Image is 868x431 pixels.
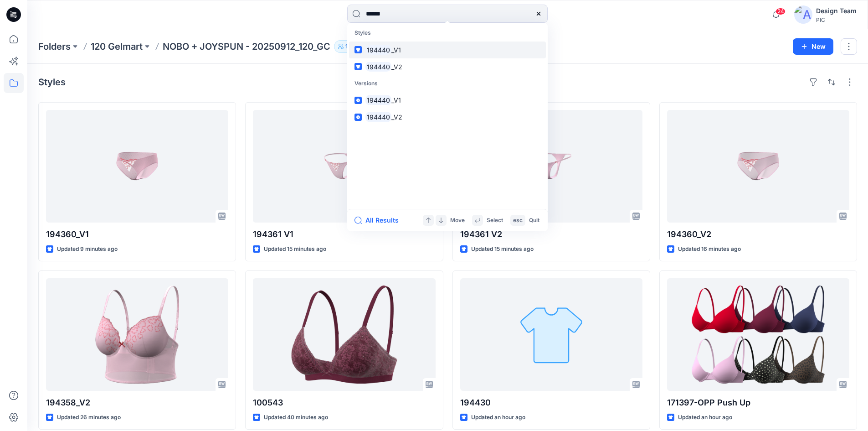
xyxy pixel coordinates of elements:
p: Updated an hour ago [471,413,525,422]
span: _V1 [391,46,401,54]
p: 194361 V2 [460,228,642,241]
p: Updated 26 minutes ago [57,413,121,422]
a: 194361 V2 [460,110,642,223]
span: _V2 [391,113,402,121]
a: 194361 V1 [253,110,435,223]
a: 194360_V2 [667,110,849,223]
button: 10 [334,40,363,53]
mark: 194440 [365,95,391,105]
button: All Results [354,215,405,226]
p: Updated an hour ago [678,413,732,422]
p: 100543 [253,396,435,409]
a: 194358_V2 [46,278,228,391]
a: 100543 [253,278,435,391]
p: Move [450,216,465,225]
p: Updated 16 minutes ago [678,244,741,254]
a: 171397-OPP Push Up [667,278,849,391]
div: PIC [816,16,857,23]
a: Folders [38,40,71,53]
p: 10 [345,42,351,52]
a: 194360_V1 [46,110,228,223]
p: Styles [349,25,546,42]
span: _V2 [391,63,402,71]
span: _V1 [391,96,401,104]
mark: 194440 [365,62,391,72]
p: 194430 [460,396,642,409]
a: 194440_V2 [349,109,546,125]
p: Updated 15 minutes ago [471,244,534,254]
div: Design Team [816,5,857,16]
p: esc [513,216,523,225]
a: 194440_V1 [349,42,546,58]
p: Updated 15 minutes ago [264,244,326,254]
p: Quit [529,216,539,225]
a: 120 Gelmart [91,40,143,53]
button: New [793,38,833,55]
p: NOBO + JOYSPUN - 20250912_120_GC [163,40,330,53]
span: 24 [776,8,786,15]
img: avatar [794,5,812,24]
p: 194360_V1 [46,228,228,241]
mark: 194440 [365,45,391,55]
mark: 194440 [365,112,391,122]
p: Updated 40 minutes ago [264,413,328,422]
p: 194360_V2 [667,228,849,241]
h4: Styles [38,77,66,88]
a: 194440_V2 [349,58,546,75]
p: Select [487,216,503,225]
p: 194361 V1 [253,228,435,241]
p: 171397-OPP Push Up [667,396,849,409]
p: 194358_V2 [46,396,228,409]
p: Updated 9 minutes ago [57,244,118,254]
a: 194430 [460,278,642,391]
a: 194440_V1 [349,92,546,109]
p: Versions [349,75,546,92]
